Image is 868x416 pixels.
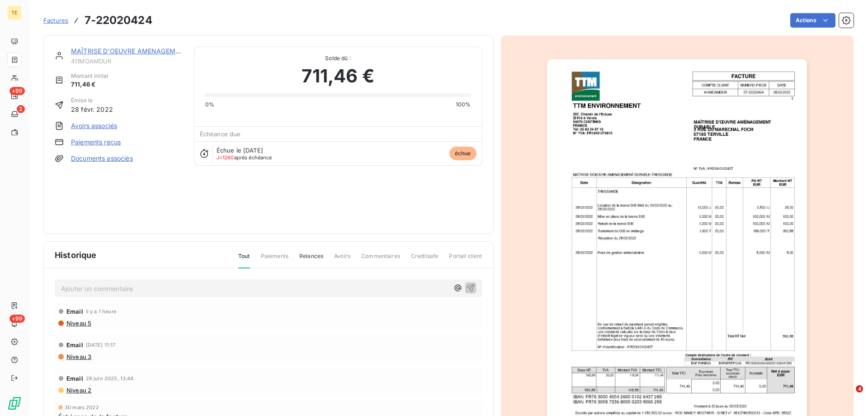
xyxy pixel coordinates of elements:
[71,154,133,163] a: Documents associés
[456,100,471,109] span: 100%
[86,309,116,314] span: il y a 1 heure
[217,155,272,160] span: après échéance
[449,252,482,268] span: Portail client
[334,252,350,268] span: Avoirs
[71,138,121,147] a: Paiements reçus
[411,252,439,268] span: Creditsafe
[43,16,68,25] a: Factures
[65,405,99,410] span: 30 mars 2022
[205,100,214,109] span: 0%
[205,54,471,62] span: Solde dû :
[790,13,835,28] button: Actions
[217,147,263,154] span: Échue le [DATE]
[17,105,25,113] span: 2
[71,105,113,114] span: 28 févr. 2022
[856,385,863,392] span: 4
[66,353,91,360] span: Niveau 3
[66,320,91,327] span: Niveau 5
[71,72,108,80] span: Montant initial
[71,80,108,89] span: 711,46 €
[43,17,68,24] span: Factures
[299,252,323,268] span: Relances
[449,147,476,160] span: échue
[71,57,183,65] span: 411MOAMDUR
[71,96,113,105] span: Émise le
[7,396,22,411] img: Logo LeanPay
[261,252,288,268] span: Paiements
[837,385,859,407] iframe: Intercom live chat
[85,12,152,29] h3: 7-22020424
[71,47,220,55] a: MAÎTRISE D'OEUVRE AMENAGEMENT DURABLE
[9,315,25,323] span: +99
[66,375,83,382] span: Email
[302,62,374,90] span: 711,46 €
[361,252,400,268] span: Commentaires
[7,5,22,20] div: TE
[66,387,91,394] span: Niveau 2
[238,252,250,268] span: Tout
[55,249,97,261] span: Historique
[66,341,83,349] span: Email
[86,376,134,381] span: 26 juin 2025, 13:44
[86,342,116,348] span: [DATE] 11:17
[71,121,117,130] a: Avoirs associés
[217,154,234,161] span: J+1260
[9,87,25,95] span: +99
[200,130,241,138] span: Échéance due
[66,308,83,315] span: Email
